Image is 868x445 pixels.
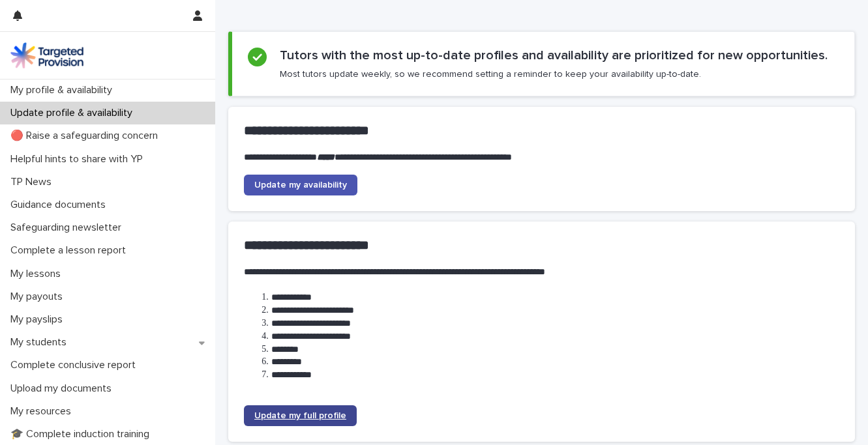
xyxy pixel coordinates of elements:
[5,107,143,119] p: Update profile & availability
[5,153,153,165] p: Helpful hints to share with YP
[5,244,136,257] p: Complete a lesson report
[5,84,123,96] p: My profile & availability
[5,176,62,188] p: TP News
[5,222,132,234] p: Safeguarding newsletter
[254,411,346,420] span: Update my full profile
[5,336,77,349] p: My students
[5,268,71,280] p: My lessons
[10,42,83,68] img: M5nRWzHhSzIhMunXDL62
[5,382,122,395] p: Upload my documents
[5,405,82,418] p: My resources
[5,359,146,371] p: Complete conclusive report
[5,130,168,142] p: 🔴 Raise a safeguarding concern
[5,291,73,303] p: My payouts
[5,199,116,211] p: Guidance documents
[280,68,701,80] p: Most tutors update weekly, so we recommend setting a reminder to keep your availability up-to-date.
[5,313,73,326] p: My payslips
[280,48,828,63] h2: Tutors with the most up-to-date profiles and availability are prioritized for new opportunities.
[254,180,347,190] span: Update my availability
[244,175,357,195] a: Update my availability
[5,428,160,440] p: 🎓 Complete induction training
[244,405,357,426] a: Update my full profile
